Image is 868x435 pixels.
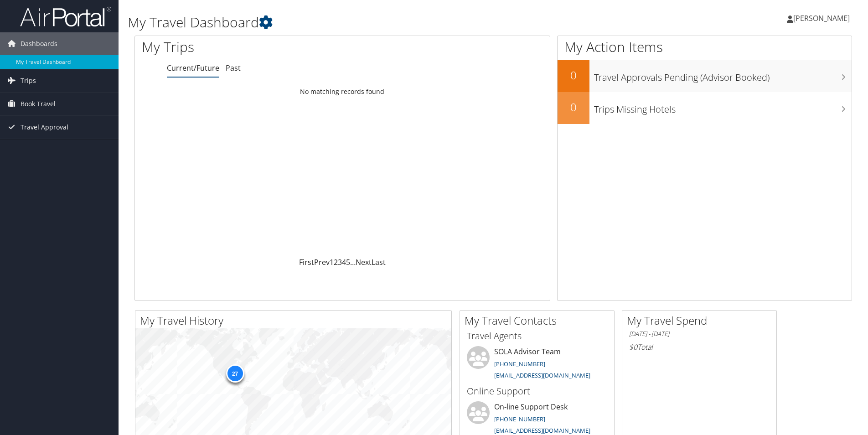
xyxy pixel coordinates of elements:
img: airportal-logo.png [20,6,111,27]
span: $0 [629,342,637,352]
a: [EMAIL_ADDRESS][DOMAIN_NAME] [494,371,590,379]
span: Dashboards [21,32,57,55]
span: Travel Approval [21,116,68,139]
h3: Travel Approvals Pending (Advisor Booked) [594,67,852,84]
a: 3 [338,257,342,267]
h1: My Action Items [558,37,852,57]
a: Past [226,63,241,73]
span: [PERSON_NAME] [793,13,850,23]
a: Last [372,257,386,267]
a: [PERSON_NAME] [787,5,859,32]
a: First [299,257,314,267]
h1: My Trips [142,37,370,57]
h2: My Travel Spend [627,313,776,328]
span: Trips [21,69,36,92]
h1: My Travel Dashboard [128,13,615,32]
div: 27 [226,364,244,383]
td: No matching records found [135,83,550,100]
span: Book Travel [21,93,56,115]
a: 0Trips Missing Hotels [558,92,852,124]
a: Current/Future [167,63,219,73]
li: SOLA Advisor Team [462,346,612,383]
a: [EMAIL_ADDRESS][DOMAIN_NAME] [494,426,590,435]
a: 4 [342,257,346,267]
h3: Online Support [467,385,607,398]
h6: [DATE] - [DATE] [629,330,770,338]
a: 2 [334,257,338,267]
h6: Total [629,342,770,352]
h2: My Travel Contacts [465,313,614,328]
a: 1 [330,257,334,267]
a: 5 [346,257,350,267]
a: [PHONE_NUMBER] [494,415,545,423]
a: Prev [314,257,330,267]
a: [PHONE_NUMBER] [494,360,545,368]
h2: 0 [558,67,589,83]
h3: Trips Missing Hotels [594,98,852,116]
span: … [350,257,356,267]
a: 0Travel Approvals Pending (Advisor Booked) [558,60,852,92]
h3: Travel Agents [467,330,607,342]
a: Next [356,257,372,267]
h2: My Travel History [140,313,451,328]
h2: 0 [558,99,589,115]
